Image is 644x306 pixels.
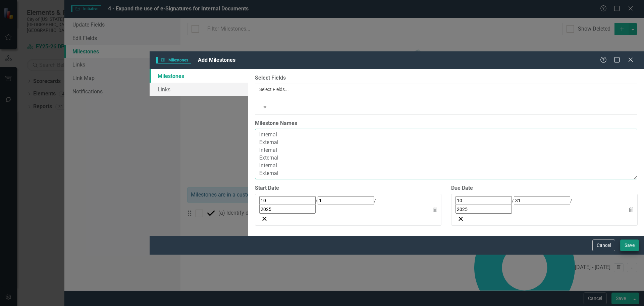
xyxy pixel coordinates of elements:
span: Add Milestones [198,57,235,63]
label: Milestone Names [255,120,637,127]
span: / [570,198,572,203]
div: Due Date [451,184,637,192]
label: Select Fields [255,74,637,82]
a: Links [150,83,249,96]
a: Milestones [150,69,249,83]
button: Save [620,239,639,251]
span: Milestones [156,57,191,63]
span: / [316,198,318,203]
div: Start Date [255,184,441,192]
button: Cancel [592,239,615,251]
div: Select Fields... [259,86,633,93]
span: / [512,198,514,203]
textarea: Internal External Internal External Internal External [255,129,637,179]
span: / [374,198,376,203]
